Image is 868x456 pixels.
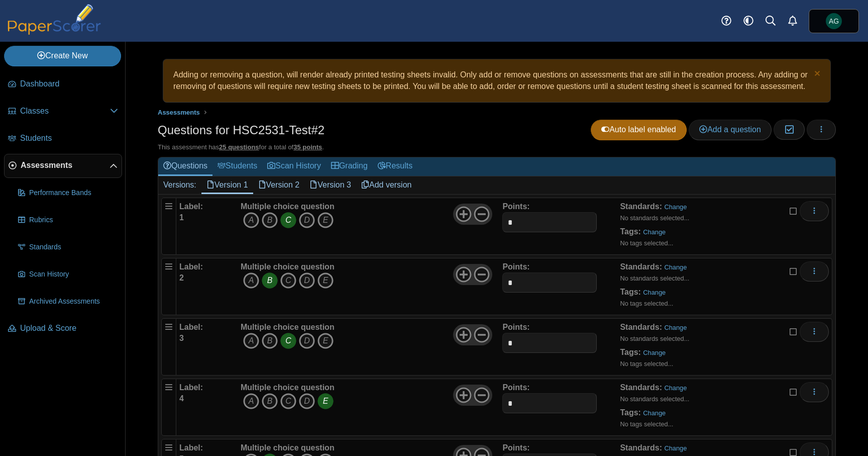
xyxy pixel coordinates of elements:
[280,393,296,409] i: C
[262,157,326,176] a: Scan History
[304,176,356,194] a: Version 3
[664,444,687,452] a: Change
[201,176,253,194] a: Version 1
[620,227,640,236] b: Tags:
[241,262,335,271] b: Multiple choice question
[317,333,334,349] i: E
[161,379,176,436] div: Drag handle
[4,28,104,36] a: PaperScorer
[20,133,118,144] span: Students
[809,9,859,33] a: Asena Goren
[643,289,666,296] a: Change
[158,143,836,152] div: This assessment has for a total of .
[20,323,118,334] span: Upload & Score
[161,258,176,315] div: Drag handle
[620,214,689,222] small: No standards selected...
[179,443,203,452] b: Label:
[299,333,315,349] i: D
[29,297,118,307] span: Archived Assessments
[212,157,262,176] a: Students
[620,288,640,296] b: Tags:
[299,393,315,409] i: D
[29,242,118,252] span: Standards
[168,64,825,97] div: Adding or removing a question, will render already printed testing sheets invalid. Only add or re...
[179,383,203,392] b: Label:
[179,394,184,403] b: 4
[643,349,666,356] a: Change
[14,235,122,259] a: Standards
[689,120,772,140] a: Add a question
[262,212,278,228] i: B
[4,127,122,151] a: Students
[502,323,529,331] b: Points:
[241,202,335,211] b: Multiple choice question
[782,10,804,32] a: Alerts
[243,333,259,349] i: A
[620,443,662,452] b: Standards:
[179,273,184,282] b: 2
[179,202,203,211] b: Label:
[699,125,761,134] span: Add a question
[158,176,201,194] div: Versions:
[219,143,259,151] u: 25 questions
[800,201,829,221] button: More options
[280,212,296,228] i: C
[620,383,662,392] b: Standards:
[14,290,122,314] a: Archived Assessments
[29,215,118,225] span: Rubrics
[161,318,176,376] div: Drag handle
[664,324,687,331] a: Change
[243,272,259,289] i: A
[601,125,676,134] span: Auto label enabled
[800,382,829,402] button: More options
[262,272,278,289] i: B
[14,181,122,205] a: Performance Bands
[4,100,122,124] a: Classes
[4,46,121,66] a: Create New
[253,176,305,194] a: Version 2
[14,262,122,287] a: Scan History
[4,154,122,178] a: Assessments
[158,122,324,139] h1: Questions for HSC2531-Test#2
[643,409,666,417] a: Change
[664,384,687,392] a: Change
[293,143,322,151] u: 35 points
[299,272,315,289] i: D
[317,212,334,228] i: E
[179,323,203,331] b: Label:
[158,109,200,116] span: Assessments
[158,157,212,176] a: Questions
[29,269,118,280] span: Scan History
[502,383,529,392] b: Points:
[620,300,673,307] small: No tags selected...
[299,212,315,228] i: D
[620,395,689,403] small: No standards selected...
[620,202,662,211] b: Standards:
[620,348,640,356] b: Tags:
[241,443,335,452] b: Multiple choice question
[155,106,202,119] a: Assessments
[20,106,110,117] span: Classes
[161,198,176,255] div: Drag handle
[620,262,662,271] b: Standards:
[243,393,259,409] i: A
[591,120,687,140] a: Auto label enabled
[664,263,687,271] a: Change
[262,393,278,409] i: B
[280,272,296,289] i: C
[502,443,529,452] b: Points:
[356,176,417,194] a: Add version
[502,202,529,211] b: Points:
[317,272,334,289] i: E
[241,323,335,331] b: Multiple choice question
[502,262,529,271] b: Points:
[829,18,839,25] span: Asena Goren
[620,360,673,368] small: No tags selected...
[643,228,666,236] a: Change
[179,262,203,271] b: Label:
[620,335,689,342] small: No standards selected...
[373,157,417,176] a: Results
[620,239,673,247] small: No tags selected...
[4,72,122,97] a: Dashboard
[812,69,820,80] a: Dismiss notice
